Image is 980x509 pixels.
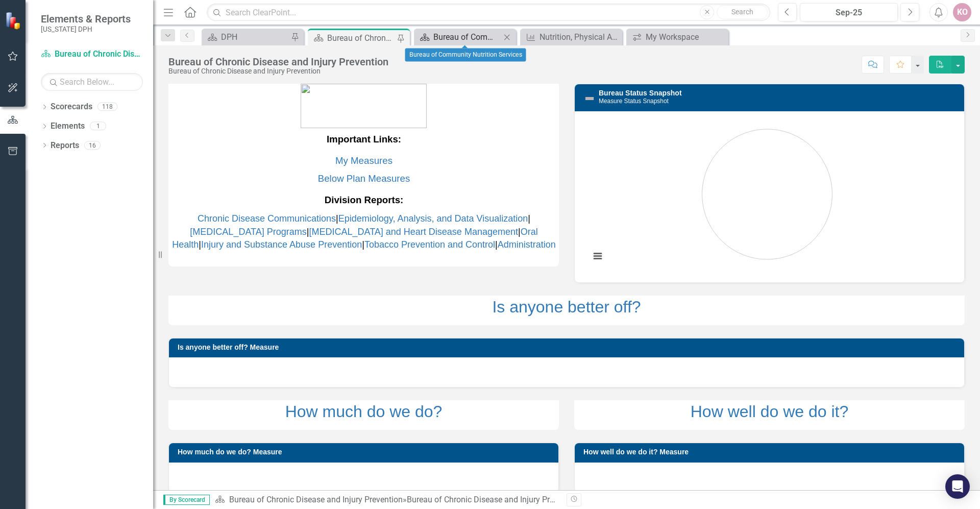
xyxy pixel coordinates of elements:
[204,31,288,43] a: DPH
[585,119,954,272] div: Chart. Highcharts interactive chart.
[416,31,501,43] a: Bureau of Community Nutrition Services
[229,495,403,504] a: Bureau of Chronic Disease and Injury Prevention
[97,103,117,111] div: 118
[629,31,726,43] a: My Workspace
[405,49,526,62] div: Bureau of Community Nutrition Services
[90,122,106,131] div: 1
[800,3,898,21] button: Sep-25
[492,298,641,316] a: Is anyone better off?
[221,31,288,43] div: DPH
[285,402,443,421] a: How much do we do?
[717,5,768,19] button: Search
[5,12,23,30] img: ClearPoint Strategy
[498,239,556,250] a: Administration
[364,239,495,250] a: Tobacco Prevention and Control
[540,31,620,43] div: Nutrition, Physical Activity and Obesity Prevention
[335,155,393,166] a: My Measures
[338,213,528,224] a: Epidemiology, Analysis, and Data Visualization
[585,119,949,272] svg: Interactive chart
[599,98,669,105] small: Measure Status Snapshot
[318,173,410,184] a: Below Plan Measures
[583,448,959,456] h3: How well do we do it? Measure
[41,49,143,60] a: Bureau of Chronic Disease and Injury Prevention
[599,89,682,97] a: Bureau Status Snapshot
[201,239,362,250] a: Injury and Substance Abuse Prevention
[731,8,753,16] span: Search
[215,494,559,506] div: »
[198,213,336,224] a: Chronic Disease Communications
[327,134,401,144] strong: Important Links:
[178,448,553,456] h3: How much do we do? Measure
[190,227,306,237] a: [MEDICAL_DATA] Programs
[207,4,770,21] input: Search ClearPoint...
[803,7,894,19] div: Sep-25
[691,402,848,421] a: How well do we do it?
[178,344,959,351] h3: Is anyone better off? Measure
[583,92,596,105] img: Not Defined
[945,474,970,499] div: Open Intercom Messenger
[51,140,79,152] a: Reports
[41,25,131,33] small: [US_STATE] DPH
[327,32,395,44] div: Bureau of Chronic Disease and Injury Prevention
[953,3,971,21] button: KO
[163,495,210,505] span: By Scorecard
[309,227,518,237] a: [MEDICAL_DATA] and Heart Disease Management
[51,120,85,132] a: Elements
[168,56,388,67] div: Bureau of Chronic Disease and Injury Prevention
[41,73,143,91] input: Search Below...
[51,101,92,113] a: Scorecards
[407,495,580,504] div: Bureau of Chronic Disease and Injury Prevention
[433,31,501,43] div: Bureau of Community Nutrition Services
[646,31,726,43] div: My Workspace
[41,13,131,25] span: Elements & Reports
[523,31,620,43] a: Nutrition, Physical Activity and Obesity Prevention
[325,195,403,205] strong: Division Reports:
[172,213,556,250] span: | | | | | | |
[591,249,605,263] button: View chart menu, Chart
[84,141,101,150] div: 16
[168,67,388,75] div: Bureau of Chronic Disease and Injury Prevention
